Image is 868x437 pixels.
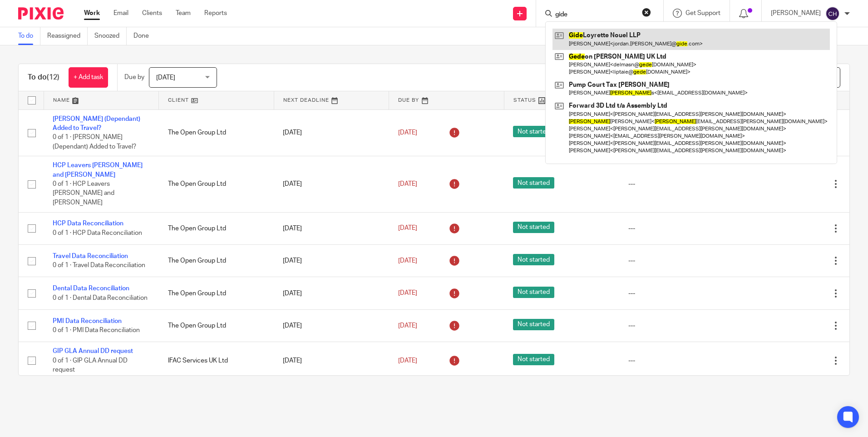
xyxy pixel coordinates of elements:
td: [DATE] [274,212,389,244]
img: Pixie [18,7,64,20]
span: Not started [513,287,554,298]
span: [DATE] [398,129,417,136]
a: Work [84,9,100,18]
a: PMI Data Reconciliation [53,318,122,324]
a: Reports [204,9,227,18]
a: Snoozed [94,27,127,45]
span: 0 of 1 · GIP GLA Annual DD request [53,358,128,373]
span: Not started [513,222,554,233]
a: Done [133,27,156,45]
a: HCP Leavers [PERSON_NAME] and [PERSON_NAME] [53,162,143,178]
td: [DATE] [274,156,389,212]
div: --- [628,356,725,365]
p: Due by [124,73,144,82]
td: The Open Group Ltd [159,109,274,156]
span: [DATE] [398,258,417,264]
span: [DATE] [398,358,417,364]
h1: To do [28,73,59,82]
span: 0 of 1 · HCP Data Reconciliation [53,230,142,236]
input: Search [554,11,636,19]
span: 0 of 1 · Dental Data Reconciliation [53,295,148,301]
div: --- [628,321,725,330]
a: HCP Data Reconciliation [53,220,123,227]
td: [DATE] [274,309,389,342]
span: 0 of 1 · HCP Leavers [PERSON_NAME] and [PERSON_NAME] [53,181,114,206]
div: --- [628,289,725,298]
span: Get Support [686,10,720,16]
span: 0 of 1 · PMI Data Reconciliation [53,327,140,333]
td: [DATE] [274,342,389,379]
a: [PERSON_NAME] (Dependant) Added to Travel? [53,116,140,131]
p: [PERSON_NAME] [771,9,821,18]
span: Not started [513,319,554,330]
a: Clients [142,9,162,18]
span: [DATE] [398,181,417,187]
span: [DATE] [398,290,417,297]
span: (12) [47,74,59,81]
td: IFAC Services UK Ltd [159,342,274,379]
a: GIP GLA Annual DD request [53,348,133,354]
a: Travel Data Reconciliation [53,253,128,259]
a: + Add task [69,67,108,88]
span: [DATE] [156,74,175,81]
span: Not started [513,254,554,265]
img: svg%3E [825,6,840,21]
a: Dental Data Reconciliation [53,285,129,292]
div: --- [628,224,725,233]
div: --- [628,256,725,265]
td: The Open Group Ltd [159,212,274,244]
td: [DATE] [274,245,389,277]
span: Not started [513,177,554,189]
td: The Open Group Ltd [159,156,274,212]
td: The Open Group Ltd [159,309,274,342]
td: [DATE] [274,109,389,156]
span: Not started [513,126,554,137]
span: [DATE] [398,323,417,329]
td: [DATE] [274,277,389,309]
a: Team [176,9,191,18]
span: Not started [513,354,554,365]
a: Email [113,9,128,18]
a: To do [18,27,40,45]
a: Reassigned [47,27,88,45]
span: 0 of 1 · Travel Data Reconciliation [53,262,145,268]
td: The Open Group Ltd [159,245,274,277]
span: 0 of 1 · [PERSON_NAME] (Dependant) Added to Travel? [53,134,136,150]
div: --- [628,179,725,189]
td: The Open Group Ltd [159,277,274,309]
span: [DATE] [398,225,417,232]
button: Clear [642,8,651,17]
